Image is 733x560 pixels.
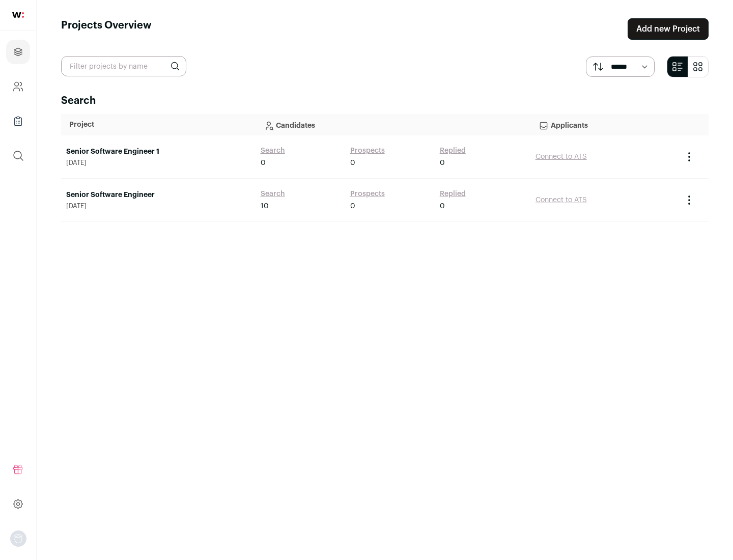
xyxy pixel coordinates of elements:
[66,147,250,157] a: Senior Software Engineer 1
[69,120,247,130] p: Project
[261,146,285,156] a: Search
[535,153,587,160] a: Connect to ATS
[440,158,445,168] span: 0
[264,115,522,135] p: Candidates
[628,18,709,40] a: Add new Project
[350,189,385,199] a: Prospects
[6,109,30,133] a: Company Lists
[61,94,709,108] h2: Search
[350,146,385,156] a: Prospects
[261,158,266,168] span: 0
[683,194,695,206] button: Project Actions
[66,190,250,200] a: Senior Software Engineer
[10,530,26,547] img: nopic.png
[261,201,269,211] span: 10
[66,202,250,210] span: [DATE]
[6,74,30,99] a: Company and ATS Settings
[10,530,26,547] button: Open dropdown
[12,12,24,18] img: wellfound-shorthand-0d5821cbd27db2630d0214b213865d53afaa358527fdda9d0ea32b1df1b89c2c.svg
[683,151,695,163] button: Project Actions
[350,201,355,211] span: 0
[350,158,355,168] span: 0
[440,189,466,199] a: Replied
[539,115,670,135] p: Applicants
[440,146,466,156] a: Replied
[6,40,30,64] a: Projects
[440,201,445,211] span: 0
[61,56,186,76] input: Filter projects by name
[61,18,152,40] h1: Projects Overview
[535,197,587,204] a: Connect to ATS
[261,189,285,199] a: Search
[66,159,250,167] span: [DATE]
